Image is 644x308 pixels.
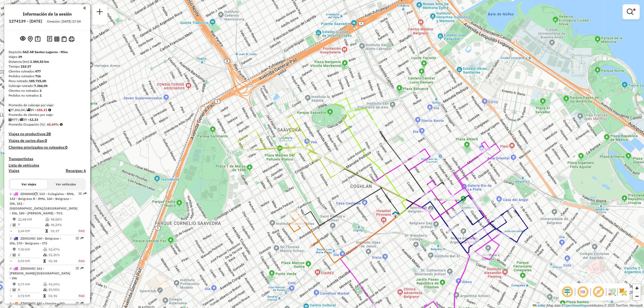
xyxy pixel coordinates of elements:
[633,284,641,292] a: Zoom in
[23,12,72,17] h4: Información de la sesión
[608,288,616,296] img: Flujo de la calle
[40,89,42,93] strong: 1
[83,192,87,195] em: Ruta exportada
[9,79,86,83] div: Peso ruteado:
[18,55,22,59] strong: 39
[9,157,86,161] h4: Transportistas
[72,293,85,299] td: FAD
[10,180,47,189] button: Ver viajes
[45,138,47,143] strong: 0
[43,259,46,263] i: Tiempo en ruta
[619,288,627,296] img: Mostrar / Ocultar sectores
[50,228,73,234] td: 01:37
[9,54,86,59] div: Viajes:
[533,304,546,307] a: Leaflet
[35,74,41,78] strong: 716
[47,122,59,126] strong: 65,69%
[21,64,31,68] strong: 152:37
[10,287,12,292] td: /
[50,222,73,228] td: 46,24%
[35,69,41,73] strong: 477
[48,287,72,292] td: 59,95%
[48,258,72,264] td: 01:38
[13,223,16,226] i: Clientes
[45,218,49,221] i: % Peso en uso
[43,248,47,251] i: % Peso en uso
[18,258,43,264] td: 0,99 KM
[45,19,83,24] div: Creación: [DATE] 17:54
[576,285,589,298] span: Ocultar NR
[10,192,78,215] span: 2 -
[9,118,12,121] i: Clientes
[43,288,47,291] i: % Cubicaje en uso
[94,6,105,19] a: Nueva sesión y búsqueda
[53,35,60,42] button: Indicadores de ruteo por viaje
[18,247,43,252] td: 7,90 KM
[37,108,47,112] strong: 186,31
[9,59,86,64] div: Distancia (km):
[79,192,82,195] em: Opciones
[10,258,12,264] td: =
[564,304,587,307] a: OpenStreetMap
[13,288,16,291] i: Clientes
[43,294,46,298] i: Tiempo en ruta
[76,237,79,240] em: Opciones
[10,228,12,234] td: =
[45,223,49,226] i: % Cubicaje en uso
[18,217,45,222] td: 11,48 KM
[9,83,86,88] div: Cubicaje ruteado:
[47,180,84,189] button: Ver vehículos
[592,285,605,298] span: Mostrar etiqueta
[9,19,42,24] h6: 1274139 - [DATE]
[60,123,63,126] em: Promedio calculado usando la ocupación más alta (%Peso o %Cubicaje) de cada viaje en la sesión. N...
[29,79,46,83] strong: 185.725,00
[43,253,47,256] i: % Cubicaje en uso
[9,112,86,117] div: Promedio de clientes por viaje:
[48,282,72,287] td: 93,39%
[18,228,45,234] td: 1,64 KM
[9,103,86,108] div: Promedio de cubicaje por viaje:
[18,282,43,287] td: 5,77 KM
[48,293,72,299] td: 01:36
[10,236,61,245] span: 3 -
[9,74,86,79] div: Pedidos ruteados:
[76,267,79,270] em: Opciones
[18,293,43,299] td: 0,72 KM
[40,93,42,97] strong: 1
[9,132,86,136] h4: Viajes no productivos:
[10,266,70,280] span: | 161 - [PERSON_NAME]/[GEOGRAPHIC_DATA] - I06
[9,64,86,69] div: Tiempo:
[9,69,86,74] div: Clientes ruteados:
[18,252,43,258] td: 8
[20,236,34,240] span: ZZ001HD
[50,217,73,222] td: 98,58%
[625,6,638,17] a: Mostrar filtros
[10,266,70,280] span: 4 -
[561,285,574,298] span: Ocultar desplazamiento
[9,50,86,54] div: Depósito:
[9,88,86,93] div: Clientes no ruteados:
[392,211,399,218] img: UDC - Santos Lugares
[72,258,85,264] td: FAD
[633,292,641,300] a: Zoom out
[13,248,16,251] i: Distancia (km)
[76,302,79,305] em: Opciones
[9,163,86,168] h4: Lista de vehículos
[10,301,65,305] span: 5 -
[23,50,68,54] strong: SAZ AR Santos Lugares - Mino
[9,168,19,173] a: Viajes
[13,218,16,221] i: Distancia (km)
[546,304,547,307] span: |
[48,252,72,258] td: 51,26%
[80,302,84,305] em: Ruta exportada
[34,301,65,305] span: | 151 - Urquiza - I92
[18,222,45,228] td: 7
[20,118,23,121] i: Viajes
[9,122,46,126] span: Promedio Ocupación (%):
[60,35,68,43] button: Indicadores de ruteo por entrega
[635,285,639,291] span: +
[45,229,48,233] i: Tiempo en ruta
[30,60,49,64] strong: 1.584,83 km
[48,108,51,112] i: Meta de cubicaje/viaje: 224,18 Diferencia: -37,87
